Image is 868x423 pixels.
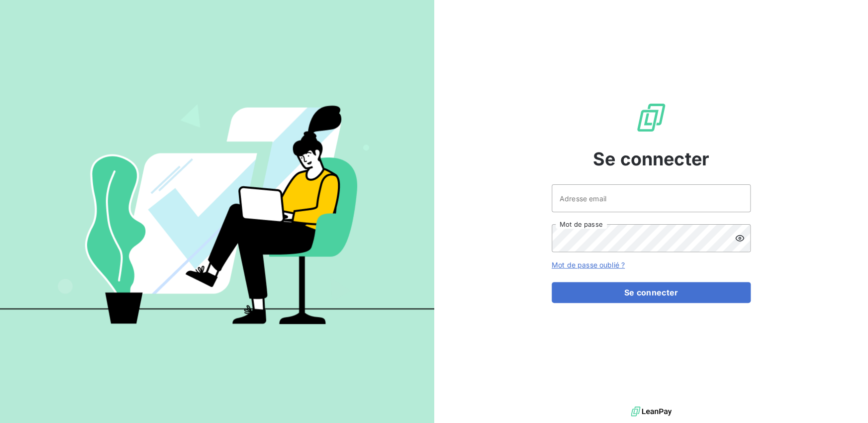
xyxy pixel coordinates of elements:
[631,404,672,419] img: logo
[552,261,625,269] a: Mot de passe oublié ?
[635,102,667,134] img: Logo LeanPay
[552,282,751,303] button: Se connecter
[593,145,709,172] span: Se connecter
[552,184,751,212] input: placeholder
